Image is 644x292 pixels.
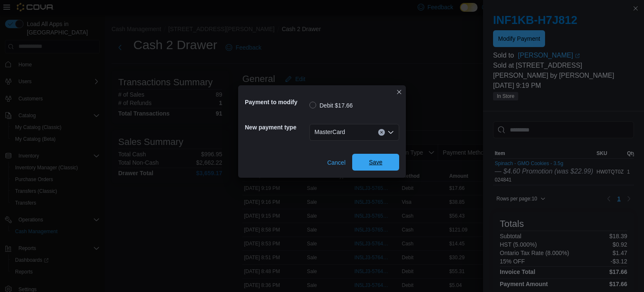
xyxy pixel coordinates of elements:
[352,154,399,171] button: Save
[327,158,345,167] span: Cancel
[309,100,353,110] label: Debit $17.66
[394,87,404,97] button: Closes this modal window
[378,129,385,136] button: Clear input
[245,119,308,136] h5: New payment type
[369,158,382,166] span: Save
[387,129,394,136] button: Open list of options
[245,94,308,110] h5: Payment to modify
[314,127,345,137] span: MasterCard
[324,154,349,171] button: Cancel
[348,127,349,137] input: Accessible screen reader label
